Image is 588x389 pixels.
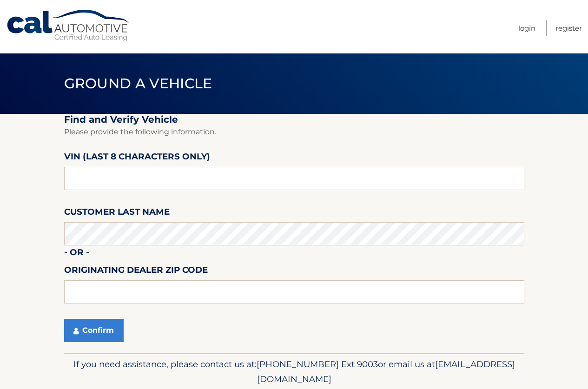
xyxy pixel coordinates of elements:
h2: Find and Verify Vehicle [64,114,524,125]
a: Register [555,20,582,36]
label: VIN (last 8 characters only) [64,150,210,167]
label: Originating Dealer Zip Code [64,263,208,280]
span: [PHONE_NUMBER] Ext 9003 [257,359,378,369]
a: Cal Automotive [6,9,132,42]
label: - or - [64,245,89,263]
p: If you need assistance, please contact us at: or email us at [70,357,518,387]
span: Ground a Vehicle [64,75,212,92]
p: Please provide the following information. [64,125,524,138]
button: Confirm [64,319,124,342]
label: Customer Last Name [64,205,170,222]
a: Login [518,20,535,36]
